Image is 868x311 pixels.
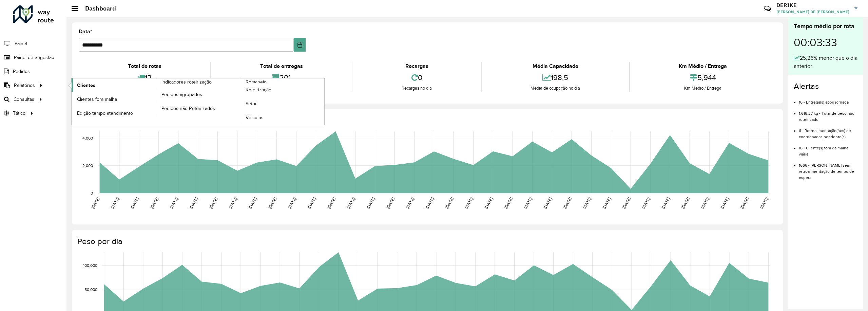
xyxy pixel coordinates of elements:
[425,197,435,209] text: [DATE]
[156,102,240,115] a: Pedidos não Roteirizados
[759,197,769,209] text: [DATE]
[130,197,139,209] text: [DATE]
[720,197,730,209] text: [DATE]
[294,38,306,52] button: Choose Date
[739,197,749,209] text: [DATE]
[680,197,690,209] text: [DATE]
[213,62,350,70] div: Total de entregas
[405,197,415,209] text: [DATE]
[13,110,25,117] span: Tático
[464,197,474,209] text: [DATE]
[444,197,454,209] text: [DATE]
[169,197,179,209] text: [DATE]
[72,78,156,92] a: Clientes
[354,85,479,92] div: Recargas no dia
[326,197,336,209] text: [DATE]
[267,197,277,209] text: [DATE]
[483,85,628,92] div: Média de ocupação no dia
[110,197,120,209] text: [DATE]
[602,197,612,209] text: [DATE]
[794,81,857,91] h4: Alertas
[794,54,857,70] div: 25,26% menor que o dia anterior
[385,197,395,209] text: [DATE]
[246,100,257,107] span: Setor
[246,86,271,93] span: Roteirização
[156,88,240,101] a: Pedidos agrupados
[287,197,297,209] text: [DATE]
[632,62,774,70] div: Km Médio / Entrega
[799,105,857,123] li: 1.616,27 kg - Total de peso não roteirizado
[72,78,240,125] a: Indicadores roteirização
[15,40,27,47] span: Painel
[366,197,375,209] text: [DATE]
[82,136,93,140] text: 4,000
[632,85,774,92] div: Km Médio / Entrega
[582,197,592,209] text: [DATE]
[161,78,212,86] span: Indicadores roteirização
[78,5,116,12] h2: Dashboard
[307,197,316,209] text: [DATE]
[72,92,156,106] a: Clientes fora malha
[760,1,775,16] a: Contato Rápido
[80,70,209,85] div: 12
[72,106,156,120] a: Edição tempo atendimento
[213,70,350,85] div: 201
[484,197,494,209] text: [DATE]
[82,163,93,168] text: 2,000
[799,94,857,105] li: 16 - Entrega(s) após jornada
[77,237,776,246] h4: Peso por dia
[641,197,651,209] text: [DATE]
[189,197,198,209] text: [DATE]
[208,197,218,209] text: [DATE]
[661,197,671,209] text: [DATE]
[13,68,30,75] span: Pedidos
[228,197,238,209] text: [DATE]
[562,197,572,209] text: [DATE]
[14,54,54,61] span: Painel de Sugestão
[240,83,324,97] a: Roteirização
[543,197,553,209] text: [DATE]
[799,140,857,157] li: 18 - Cliente(s) fora da malha viária
[621,197,631,209] text: [DATE]
[246,114,264,121] span: Veículos
[84,288,97,292] text: 50,000
[354,62,479,70] div: Recargas
[346,197,356,209] text: [DATE]
[80,62,209,70] div: Total de rotas
[90,197,100,209] text: [DATE]
[240,97,324,111] a: Setor
[14,96,34,103] span: Consultas
[799,157,857,181] li: 1666 - [PERSON_NAME] sem retroalimentação de tempo de espera
[523,197,533,209] text: [DATE]
[77,116,776,126] h4: Capacidade por dia
[354,70,479,85] div: 0
[503,197,513,209] text: [DATE]
[483,70,628,85] div: 198,5
[14,82,35,89] span: Relatórios
[91,191,93,195] text: 0
[776,9,849,15] span: [PERSON_NAME] DE [PERSON_NAME]
[77,110,133,117] span: Edição tempo atendimento
[161,105,215,112] span: Pedidos não Roteirizados
[776,2,849,8] h3: DERIKE
[161,91,202,98] span: Pedidos agrupados
[83,263,97,268] text: 100,000
[483,62,628,70] div: Média Capacidade
[794,31,857,54] div: 00:03:33
[632,70,774,85] div: 5,944
[156,78,325,125] a: Romaneio
[794,22,857,31] div: Tempo médio por rota
[799,123,857,140] li: 6 - Retroalimentação(ões) de coordenadas pendente(s)
[77,96,117,103] span: Clientes fora malha
[700,197,710,209] text: [DATE]
[246,78,267,86] span: Romaneio
[248,197,257,209] text: [DATE]
[79,28,92,36] label: Data
[77,82,95,89] span: Clientes
[149,197,159,209] text: [DATE]
[240,111,324,125] a: Veículos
